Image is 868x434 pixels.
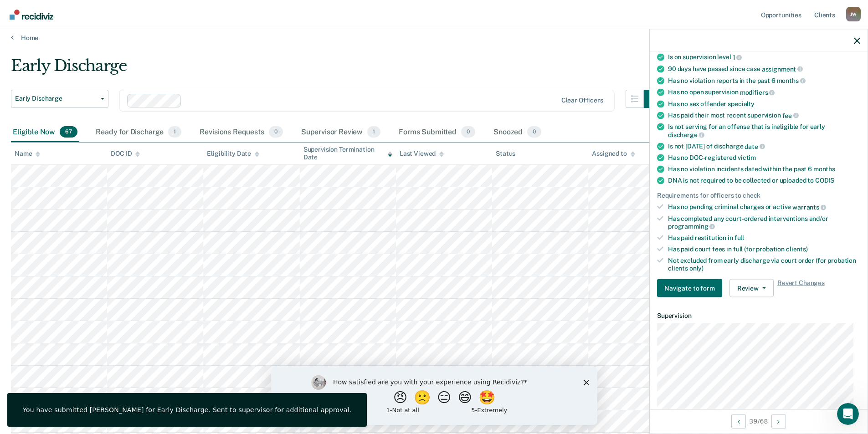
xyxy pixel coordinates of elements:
button: Profile dropdown button [846,7,861,21]
button: Navigate to form [657,279,722,297]
span: date [745,143,765,150]
div: Is not serving for an offense that is ineligible for early [668,123,860,138]
span: specialty [728,100,755,107]
span: 0 [269,126,283,138]
div: Has paid restitution in [668,234,860,242]
div: Requirements for officers to check [657,192,860,199]
div: Assigned to [592,150,635,158]
div: Not excluded from early discharge via court order (for probation clients [668,256,860,272]
span: months [777,77,806,84]
div: Last Viewed [400,150,444,158]
dt: Supervision [657,312,860,320]
span: assignment [762,65,803,72]
span: 1 [733,54,742,61]
div: Supervision Termination Date [303,146,392,161]
span: modifiers [740,88,775,96]
div: Has completed any court-ordered interventions and/or [668,214,860,230]
div: J W [846,7,861,21]
div: Early Discharge [11,56,662,82]
iframe: Intercom live chat [837,403,859,425]
div: Has no violation reports in the past 6 [668,77,860,85]
span: CODIS [815,177,834,184]
span: 1 [367,126,380,138]
div: Forms Submitted [397,123,477,143]
div: Eligible Now [11,123,79,143]
div: Eligibility Date [207,150,259,158]
div: Has paid court fees in full (for probation [668,245,860,253]
div: Supervisor Review [299,123,383,143]
span: victim [738,154,756,161]
div: Has no sex offender [668,100,860,107]
div: Clear officers [561,97,603,104]
iframe: Survey by Kim from Recidiviz [271,366,597,425]
span: 67 [60,126,77,138]
div: Revisions Requests [198,123,284,143]
div: Status [496,150,515,158]
span: warrants [792,203,826,210]
button: Previous Opportunity [731,414,746,429]
div: Has no pending criminal charges or active [668,203,860,211]
div: Has no DOC-registered [668,154,860,162]
span: months [813,165,835,173]
button: Next Opportunity [771,414,786,429]
span: discharge [668,131,704,138]
span: programming [668,223,715,230]
a: Home [11,34,857,42]
span: only) [689,264,704,271]
div: You have submitted [PERSON_NAME] for Early Discharge. Sent to supervisor for additional approval. [23,406,351,414]
div: Is not [DATE] of discharge [668,142,860,150]
div: Has no violation incidents dated within the past 6 [668,165,860,173]
div: Has paid their most recent supervision [668,111,860,119]
span: fee [782,112,799,119]
span: full [734,234,744,241]
span: 0 [527,126,541,138]
div: 39 / 68 [650,409,868,433]
div: Snoozed [492,123,543,143]
a: Navigate to form link [657,279,726,297]
img: Recidiviz [10,10,53,20]
button: Review [729,279,774,297]
span: clients) [786,245,808,252]
div: Ready for Discharge [94,123,183,143]
div: DOC ID [111,150,140,158]
span: 0 [461,126,475,138]
div: 90 days have passed since case [668,65,860,73]
span: Early Discharge [15,95,97,102]
div: Has no open supervision [668,88,860,97]
div: DNA is not required to be collected or uploaded to [668,177,860,184]
div: Name [15,150,40,158]
span: Revert Changes [777,279,825,297]
div: Is on supervision level [668,53,860,61]
span: 1 [168,126,181,138]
